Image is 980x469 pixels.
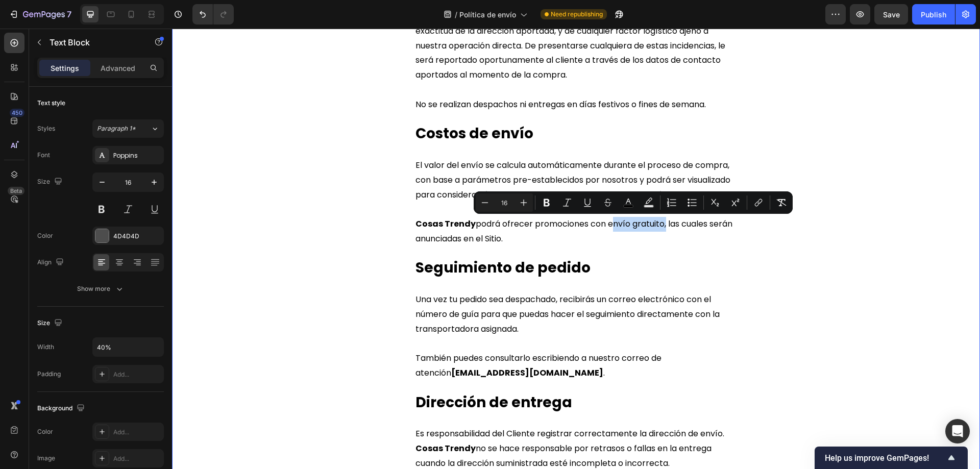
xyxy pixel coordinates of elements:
[912,4,955,24] button: Publish
[113,370,161,379] div: Add...
[51,63,79,73] p: Settings
[37,454,55,463] div: Image
[825,453,945,463] span: Help us improve GemPages!
[8,187,24,195] div: Beta
[37,231,53,240] div: Color
[113,428,161,437] div: Add...
[93,338,163,356] input: Auto
[97,124,136,133] span: Paragraph 1*
[243,414,304,426] strong: Cosas Trendy
[243,399,552,411] span: Es responsabilidad del Cliente registrar correctamente la dirección de envío.
[192,4,234,24] div: Undo/Redo
[459,9,516,20] span: Política de envío
[37,402,87,415] div: Background
[243,189,560,216] span: podrá ofrecer promociones con envío gratuito, las cuales serán anunciadas en el Sitio.
[4,4,76,24] button: 7
[37,124,55,133] div: Styles
[37,316,64,330] div: Size
[113,151,161,160] div: Poppins
[67,8,71,20] p: 7
[50,36,136,48] p: Text Block
[243,95,361,115] strong: Costos de envío
[243,324,489,350] span: También puedes consultarlo escribiendo a nuestro correo de atención
[945,419,970,443] div: Open Intercom Messenger
[551,10,603,19] span: Need republishing
[243,70,534,82] span: No se realizan despachos ni entregas en días festivos o fines de semana.
[92,119,164,138] button: Paragraph 1*
[825,452,958,464] button: Show survey - Help us improve GemPages!
[113,232,161,241] div: 4D4D4D
[243,265,548,306] span: Una vez tu pedido sea despachado, recibirás un correo electrónico con el número de guía para que ...
[243,189,304,201] strong: Cosas Trendy
[10,109,24,117] div: 450
[279,338,433,350] span: .
[37,98,65,108] div: Text style
[101,63,135,73] p: Advanced
[243,414,540,440] span: no se hace responsable por retrasos o fallas en la entrega cuando la dirección suministrada esté ...
[243,229,419,249] strong: Seguimiento de pedido
[455,9,457,20] span: /
[279,338,431,350] strong: [EMAIL_ADDRESS][DOMAIN_NAME]
[883,10,900,19] span: Save
[113,454,161,463] div: Add...
[243,131,558,172] span: El valor del envío se calcula automáticamente durante el proceso de compra, con base a parámetros...
[279,338,433,350] a: [EMAIL_ADDRESS][DOMAIN_NAME].
[37,369,61,379] div: Padding
[37,256,66,269] div: Align
[77,284,125,294] div: Show more
[37,175,64,189] div: Size
[37,151,50,160] div: Font
[37,280,164,298] button: Show more
[37,342,54,352] div: Width
[243,364,400,384] strong: Dirección de entrega
[172,29,980,469] iframe: Design area
[37,427,53,436] div: Color
[921,9,946,20] div: Publish
[474,191,793,214] div: Editor contextual toolbar
[874,4,908,24] button: Save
